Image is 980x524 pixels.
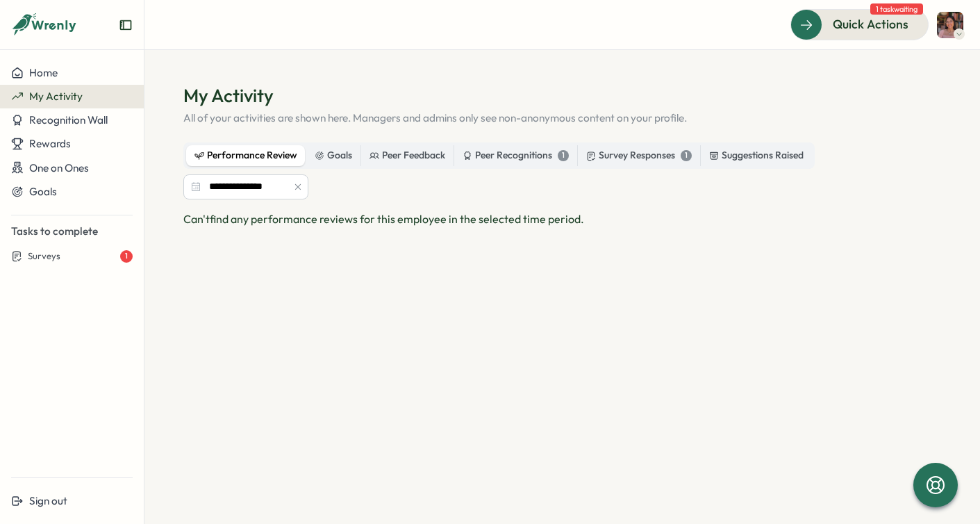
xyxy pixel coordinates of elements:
span: My Activity [29,90,83,103]
h1: My Activity [183,83,941,108]
span: One on Ones [29,161,89,174]
div: Suggestions Raised [709,148,804,163]
div: Survey Responses [586,148,692,163]
div: Peer Feedback [369,148,445,163]
div: Peer Recognitions [463,148,569,163]
span: Recognition Wall [29,113,108,126]
button: Expand sidebar [119,18,133,32]
button: Quick Actions [790,9,929,40]
span: Surveys [28,250,60,263]
span: Can't find any performance reviews for this employee in the selected time period. [183,212,584,226]
span: Sign out [29,494,67,507]
span: Quick Actions [833,15,908,33]
div: Performance Review [194,148,297,163]
span: 1 task waiting [870,3,923,15]
p: All of your activities are shown here. Managers and admins only see non-anonymous content on your... [183,110,941,126]
span: Goals [29,185,57,198]
div: 1 [120,250,133,263]
p: Tasks to complete [11,224,133,239]
div: Goals [315,148,352,163]
span: Rewards [29,137,71,150]
img: Shreya Chatterjee [937,12,963,38]
div: 1 [558,150,569,161]
span: Home [29,66,58,79]
div: 1 [681,150,692,161]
